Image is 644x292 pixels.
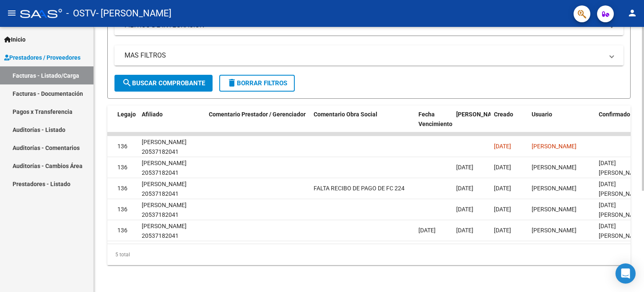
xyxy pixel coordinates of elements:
span: - [PERSON_NAME] [96,4,171,23]
span: Prestadores / Proveedores [4,53,80,62]
span: Confirmado Por [599,111,641,118]
span: Borrar Filtros [227,79,287,87]
datatable-header-cell: Creado [491,105,528,142]
span: [PERSON_NAME] [532,185,576,192]
span: [DATE] [456,206,473,213]
span: - OSTV [66,4,96,23]
span: [DATE][PERSON_NAME] [599,181,644,197]
datatable-header-cell: Comentario Prestador / Gerenciador [205,105,310,142]
div: 136 [117,226,127,235]
span: [DATE] [494,164,511,171]
datatable-header-cell: Afiliado [138,105,205,142]
span: [DATE] [456,164,473,171]
mat-icon: menu [7,8,17,18]
div: 5 total [107,244,631,265]
mat-expansion-panel-header: MAS FILTROS [114,45,623,66]
span: [DATE][PERSON_NAME] [599,160,644,176]
span: [DATE][PERSON_NAME] [599,202,644,218]
span: [DATE] [494,185,511,192]
span: [DATE] [494,227,511,234]
button: Buscar Comprobante [114,75,213,92]
div: 136 [117,184,127,193]
span: Buscar Comprobante [122,79,205,87]
datatable-header-cell: Legajo [114,105,138,142]
span: Creado [494,111,513,118]
span: [PERSON_NAME] [532,206,576,213]
mat-icon: person [627,8,637,18]
button: Borrar Filtros [219,75,295,92]
div: 136 [117,205,127,214]
span: Legajo [117,111,136,118]
span: Usuario [532,111,552,118]
div: 136 [117,142,127,151]
span: Comentario Prestador / Gerenciador [209,111,306,118]
span: Inicio [4,35,26,44]
div: 136 [117,163,127,172]
datatable-header-cell: Fecha Confimado [453,105,491,142]
span: [PERSON_NAME] [456,111,501,118]
span: [DATE] [456,185,473,192]
span: FALTA RECIBO DE PAGO DE FC 224 [314,185,405,192]
span: Afiliado [142,111,163,118]
div: [PERSON_NAME] 20537182041 [142,137,202,157]
mat-icon: delete [227,78,237,88]
span: Fecha Vencimiento [418,111,452,127]
datatable-header-cell: Fecha Vencimiento [415,105,453,142]
span: [DATE] [456,227,473,234]
span: Comentario Obra Social [314,111,377,118]
div: [PERSON_NAME] 20537182041 [142,179,202,199]
span: [DATE][PERSON_NAME] [599,223,644,239]
span: [DATE] [494,143,511,150]
mat-icon: search [122,78,132,88]
div: [PERSON_NAME] 20537182041 [142,158,202,178]
div: Open Intercom Messenger [615,263,636,284]
span: [PERSON_NAME] [532,143,576,150]
span: [DATE] [494,206,511,213]
div: [PERSON_NAME] 20537182041 [142,200,202,220]
span: [PERSON_NAME] [532,227,576,234]
mat-panel-title: MAS FILTROS [125,51,603,60]
span: [DATE] [418,227,436,234]
span: [PERSON_NAME] [532,164,576,171]
datatable-header-cell: Usuario [528,105,595,142]
div: [PERSON_NAME] 20537182041 [142,221,202,241]
datatable-header-cell: Comentario Obra Social [310,105,415,142]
